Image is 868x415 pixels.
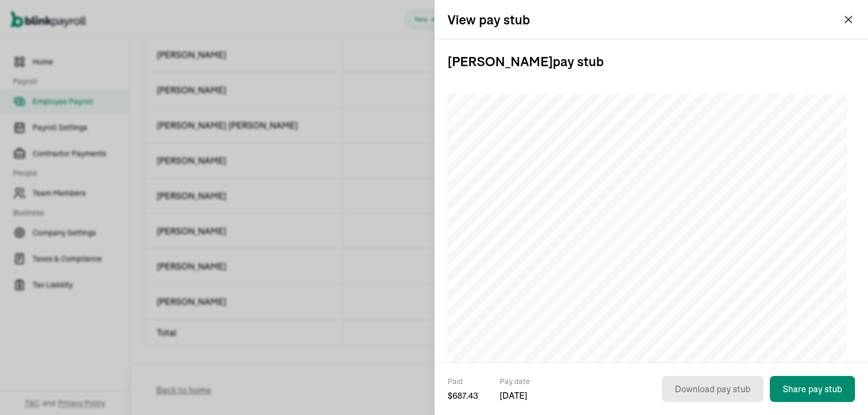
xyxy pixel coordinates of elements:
[448,11,530,28] h2: View pay stub
[500,389,530,402] span: [DATE]
[662,376,763,402] button: Download pay stub
[448,376,478,387] span: Paid
[448,40,855,83] h3: [PERSON_NAME] pay stub
[500,376,530,387] span: Pay date
[448,389,478,402] span: $ 687.43
[770,376,855,402] button: Share pay stub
